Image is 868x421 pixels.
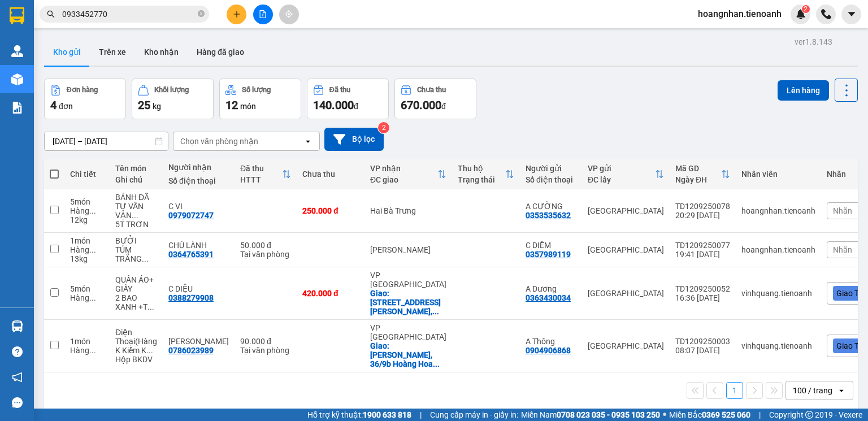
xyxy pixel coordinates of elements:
[12,346,23,357] span: question-circle
[526,346,571,355] div: 0904906868
[526,293,571,302] div: 0363430034
[132,211,138,220] span: ...
[279,5,299,24] button: aim
[588,289,664,298] div: [GEOGRAPHIC_DATA]
[741,206,815,215] div: hoangnhan.tienoanh
[180,136,258,147] div: Chọn văn phòng nhận
[90,38,135,66] button: Trên xe
[588,206,664,215] div: [GEOGRAPHIC_DATA]
[70,197,104,206] div: 5 món
[146,346,153,355] span: ...
[70,215,104,224] div: 12 kg
[70,284,104,293] div: 5 món
[793,385,832,396] div: 100 / trang
[370,341,446,368] div: Giao: Savio Villa, 36/9b Hoàng Hoa Thám, Phường 10, Thành phố Đà Lạt, Lâm Đồng
[240,346,291,355] div: Tại văn phòng
[168,250,214,259] div: 0364765391
[675,346,730,355] div: 08:07 [DATE]
[70,170,104,179] div: Chi tiết
[394,79,476,119] button: Chưa thu670.000đ
[370,323,446,341] div: VP [GEOGRAPHIC_DATA]
[526,164,576,173] div: Người gửi
[135,38,188,66] button: Kho nhận
[47,10,55,18] span: search
[115,293,157,311] div: 2 BAO XANH +T BBC DC +CÂY DÀI BBC
[458,164,505,173] div: Thu hộ
[778,80,829,101] button: Lên hàng
[378,122,389,133] sup: 2
[307,409,411,421] span: Hỗ trợ kỹ thuật:
[89,346,96,355] span: ...
[582,159,670,189] th: Toggle SortBy
[802,5,810,13] sup: 2
[115,220,157,229] div: 5T TRƠN
[168,241,229,250] div: CHÚ LÀNH
[741,341,815,350] div: vinhquang.tienoanh
[433,359,440,368] span: ...
[833,206,852,215] span: Nhãn
[675,175,721,184] div: Ngày ĐH
[168,176,229,185] div: Số điện thoại
[833,245,852,254] span: Nhãn
[50,98,57,112] span: 4
[675,293,730,302] div: 16:36 [DATE]
[70,206,104,215] div: Hàng thông thường
[138,98,150,112] span: 25
[11,102,23,114] img: solution-icon
[168,211,214,220] div: 0979072747
[795,36,832,48] div: ver 1.8.143
[588,175,655,184] div: ĐC lấy
[44,38,90,66] button: Kho gửi
[821,9,831,19] img: phone-icon
[370,164,437,173] div: VP nhận
[285,10,293,18] span: aim
[675,202,730,211] div: TD1209250078
[675,250,730,259] div: 19:41 [DATE]
[240,102,256,111] span: món
[588,245,664,254] div: [GEOGRAPHIC_DATA]
[168,284,229,293] div: C DIỆU
[741,245,815,254] div: hoangnhan.tienoanh
[188,38,253,66] button: Hàng đã giao
[70,245,104,254] div: Hàng thông thường
[324,128,384,151] button: Bộ lọc
[417,86,446,94] div: Chưa thu
[198,10,205,17] span: close-circle
[115,236,157,245] div: BƯỞI
[12,397,23,408] span: message
[741,289,815,298] div: vinhquang.tienoanh
[168,346,214,355] div: 0786023989
[132,79,214,119] button: Khối lượng25kg
[12,372,23,383] span: notification
[432,307,439,316] span: ...
[44,79,126,119] button: Đơn hàng4đơn
[669,409,750,421] span: Miền Bắc
[45,132,168,150] input: Select a date range.
[526,211,571,220] div: 0353535632
[59,102,73,111] span: đơn
[847,9,857,19] span: caret-down
[168,163,229,172] div: Người nhận
[154,86,189,94] div: Khối lượng
[804,5,808,13] span: 2
[557,410,660,419] strong: 0708 023 035 - 0935 103 250
[805,411,813,419] span: copyright
[153,102,161,111] span: kg
[526,175,576,184] div: Số điện thoại
[70,293,104,302] div: Hàng thông thường
[142,254,149,263] span: ...
[240,164,282,173] div: Đã thu
[70,236,104,245] div: 1 món
[225,98,238,112] span: 12
[526,337,576,346] div: A Thông
[670,159,736,189] th: Toggle SortBy
[67,86,98,94] div: Đơn hàng
[675,211,730,220] div: 20:29 [DATE]
[240,241,291,250] div: 50.000 đ
[370,245,446,254] div: [PERSON_NAME]
[521,409,660,421] span: Miền Nam
[89,245,96,254] span: ...
[675,284,730,293] div: TD1209250052
[307,79,389,119] button: Đã thu140.000đ
[689,7,791,21] span: hoangnhan.tienoanh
